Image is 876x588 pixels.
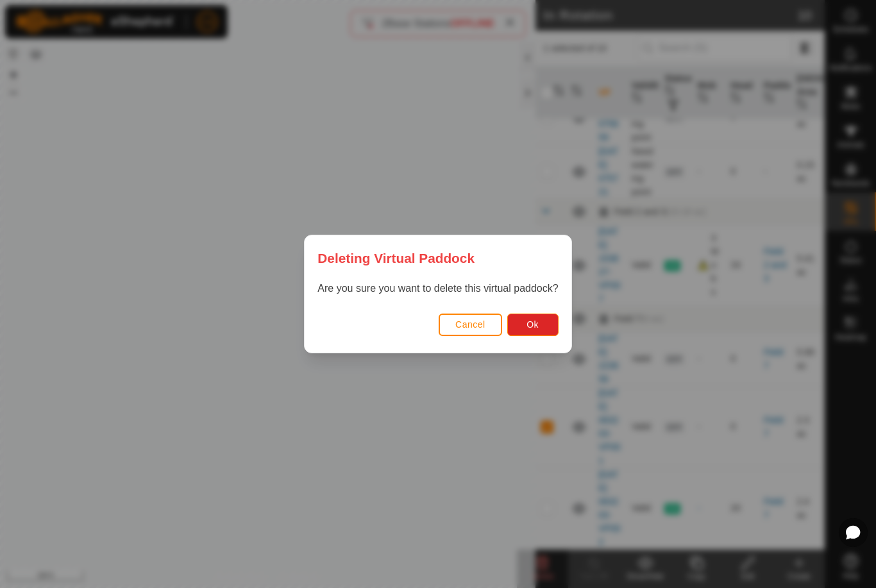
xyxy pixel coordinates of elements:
p: Are you sure you want to delete this virtual paddock? [317,281,558,296]
span: Cancel [455,319,485,330]
span: Ok [526,319,539,330]
button: Ok [507,314,559,336]
span: Deleting Virtual Paddock [317,248,475,268]
button: Cancel [439,314,502,336]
